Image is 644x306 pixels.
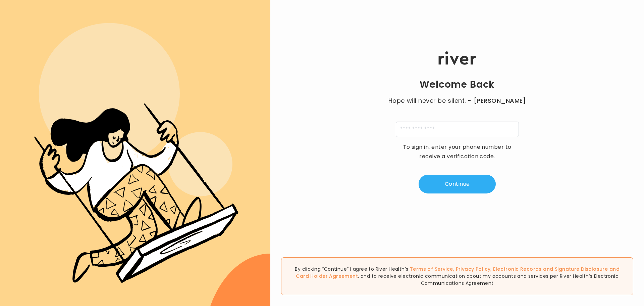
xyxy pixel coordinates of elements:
[296,266,620,279] span: , , and
[493,266,608,272] a: Electronic Records and Signature Disclosure
[419,175,496,193] button: Continue
[281,257,633,295] div: By clicking “Continue” I agree to River Health’s
[296,273,358,279] a: Card Holder Agreement
[420,79,495,91] h1: Welcome Back
[382,96,533,105] p: Hope will never be silent.
[410,266,453,272] a: Terms of Service
[398,142,516,161] p: To sign in, enter your phone number to receive a verification code.
[468,96,526,105] span: - [PERSON_NAME]
[456,266,491,272] a: Privacy Policy
[358,273,619,287] span: , and to receive electronic communication about my accounts and services per River Health’s Elect...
